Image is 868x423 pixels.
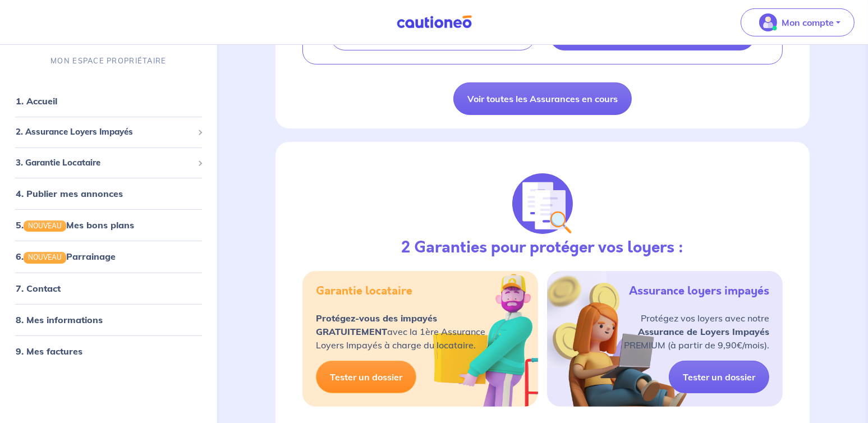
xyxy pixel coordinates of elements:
[669,361,769,393] a: Tester un dossier
[16,126,193,139] span: 2. Assurance Loyers Impayés
[401,238,683,258] h3: 2 Garanties pour protéger vos loyers :
[4,183,213,205] div: 4. Publier mes annonces
[4,90,213,113] div: 1. Accueil
[4,340,213,362] div: 9. Mes factures
[629,284,769,298] h5: Assurance loyers impayés
[316,361,416,393] a: Tester un dossier
[16,314,103,325] a: 8. Mes informations
[16,220,134,231] a: 5.NOUVEAUMes bons plans
[316,284,412,298] h5: Garantie locataire
[4,246,213,268] div: 6.NOUVEAUParrainage
[316,311,485,352] p: avec la 1ère Assurance Loyers Impayés à charge du locataire.
[638,326,769,337] strong: Assurance de Loyers Impayés
[4,214,213,237] div: 5.NOUVEAUMes bons plans
[4,122,213,144] div: 2. Assurance Loyers Impayés
[453,82,632,115] a: Voir toutes les Assurances en cours
[392,15,476,29] img: Cautioneo
[16,188,123,200] a: 4. Publier mes annonces
[741,8,855,36] button: illu_account_valid_menu.svgMon compte
[512,173,573,234] img: justif-loupe
[50,56,166,66] p: MON ESPACE PROPRIÉTAIRE
[16,346,82,357] a: 9. Mes factures
[4,152,213,174] div: 3. Garantie Locataire
[4,309,213,331] div: 8. Mes informations
[16,157,193,169] span: 3. Garantie Locataire
[624,311,769,352] p: Protégez vos loyers avec notre PREMIUM (à partir de 9,90€/mois).
[759,13,777,31] img: illu_account_valid_menu.svg
[782,16,834,29] p: Mon compte
[4,277,213,300] div: 7. Contact
[16,251,116,263] a: 6.NOUVEAUParrainage
[316,312,437,337] strong: Protégez-vous des impayés GRATUITEMENT
[16,96,57,107] a: 1. Accueil
[16,283,61,294] a: 7. Contact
